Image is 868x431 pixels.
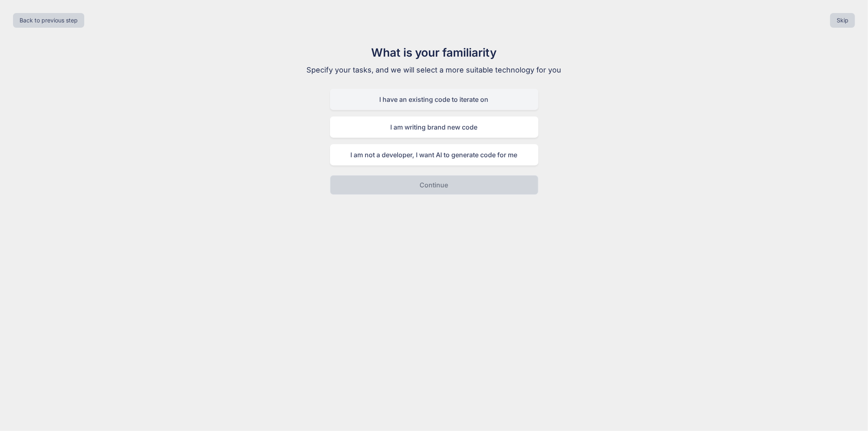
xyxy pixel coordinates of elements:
div: I have an existing code to iterate on [330,89,538,110]
h1: What is your familiarity [297,44,571,61]
div: I am not a developer, I want AI to generate code for me [330,144,538,165]
p: Continue [420,180,448,190]
button: Continue [330,175,538,195]
div: I am writing brand new code [330,117,538,138]
button: Back to previous step [13,13,84,28]
button: Skip [830,13,855,28]
p: Specify your tasks, and we will select a more suitable technology for you [297,64,571,76]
